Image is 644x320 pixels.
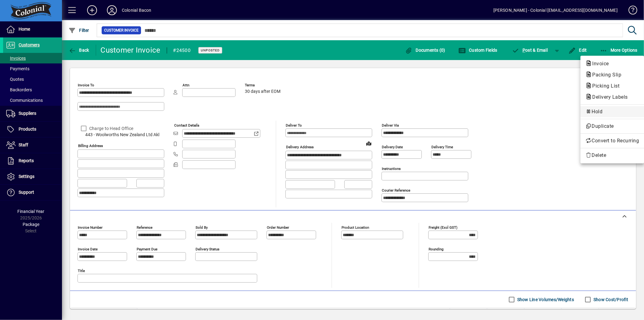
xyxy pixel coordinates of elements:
span: Picking List [585,83,623,89]
span: Delivery Labels [585,94,631,100]
span: Hold [585,108,639,115]
span: Invoice [585,61,612,67]
span: Convert to Recurring [585,137,639,145]
span: Delete [585,152,639,159]
span: Packing Slip [585,72,624,78]
span: Duplicate [585,123,639,130]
